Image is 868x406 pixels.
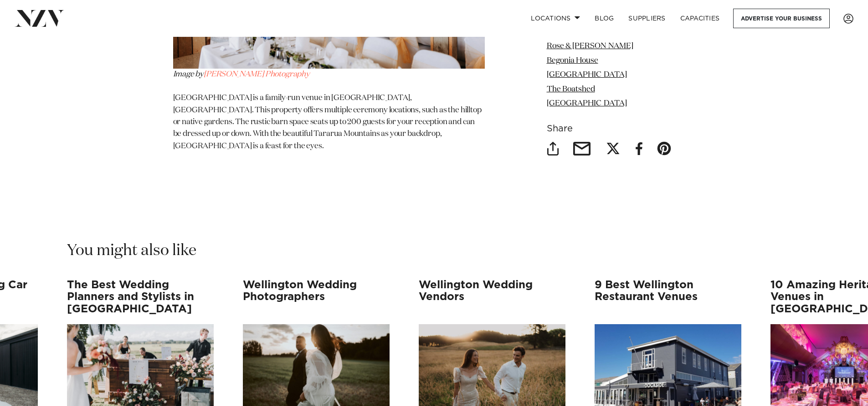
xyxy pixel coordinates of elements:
em: Image by [173,70,310,78]
h3: Wellington Wedding Vendors [419,279,565,315]
a: Locations [524,9,587,28]
a: Capacities [673,9,727,28]
span: [GEOGRAPHIC_DATA] is a family-run venue in [GEOGRAPHIC_DATA], [GEOGRAPHIC_DATA]. This property of... [173,94,482,150]
h2: You might also like [67,241,196,261]
h6: Share [547,124,695,134]
a: [GEOGRAPHIC_DATA] [547,100,627,107]
h3: The Best Wedding Planners and Stylists in [GEOGRAPHIC_DATA] [67,279,214,315]
a: [GEOGRAPHIC_DATA] [547,71,627,79]
img: nzv-logo.png [15,10,64,26]
a: Advertise your business [733,9,830,28]
a: Rose & [PERSON_NAME] [547,42,633,50]
a: BLOG [587,9,621,28]
h3: Wellington Wedding Photographers [243,279,390,315]
a: The Boatshed [547,85,595,93]
a: SUPPLIERS [621,9,673,28]
a: Begonia House [547,56,598,64]
a: [PERSON_NAME] Photography [204,70,310,78]
h3: 9 Best Wellington Restaurant Venues [595,279,741,315]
